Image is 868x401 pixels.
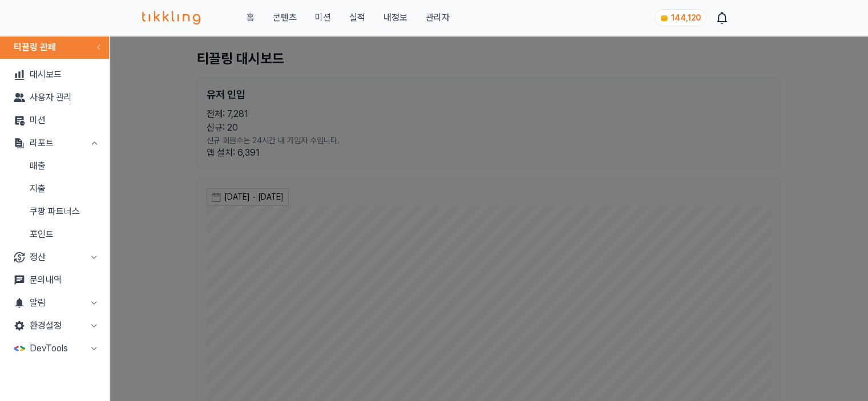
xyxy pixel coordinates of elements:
a: 지출 [5,177,104,200]
a: coin 144,120 [655,9,704,26]
span: 144,120 [671,13,701,22]
a: 홈 [246,11,254,25]
a: 실적 [349,11,365,25]
img: coin [660,14,669,23]
button: 미션 [314,11,330,25]
a: 대시보드 [5,63,104,86]
a: 문의내역 [5,269,104,291]
button: 리포트 [5,132,104,155]
button: 환경설정 [5,314,104,337]
a: 사용자 관리 [5,86,104,109]
a: 쿠팡 파트너스 [5,200,104,223]
a: 관리자 [425,11,449,25]
a: 콘텐츠 [272,11,296,25]
button: 정산 [5,246,104,269]
button: DevTools [5,337,104,360]
a: 포인트 [5,223,104,246]
a: 내정보 [383,11,407,25]
a: 매출 [5,155,104,177]
a: 미션 [5,109,104,132]
button: 알림 [5,291,104,314]
img: 티끌링 [142,11,201,25]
